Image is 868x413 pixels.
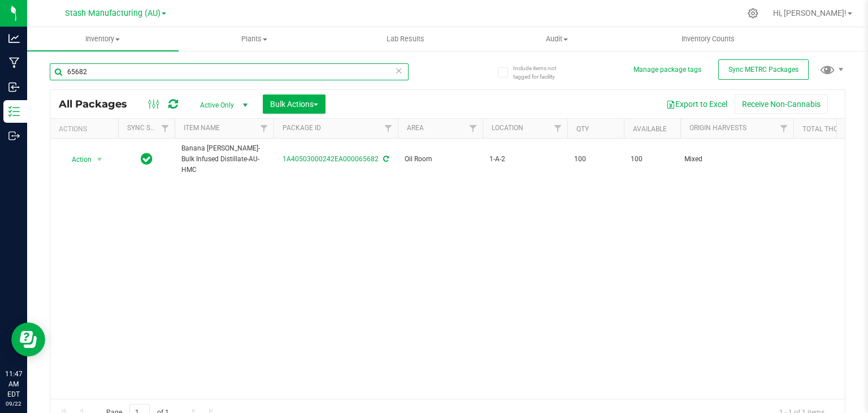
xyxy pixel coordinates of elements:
a: Item Name [184,124,220,132]
a: Audit [481,27,632,51]
span: Stash Manufacturing (AU) [65,8,160,18]
span: In Sync [141,151,153,167]
inline-svg: Manufacturing [8,57,20,68]
span: 1-A-2 [489,154,561,165]
button: Manage package tags [633,65,701,75]
button: Receive Non-Cannabis [735,94,828,114]
span: Sync from Compliance System [381,155,389,163]
span: select [93,152,107,167]
p: 09/22 [5,399,22,408]
inline-svg: Inbound [8,81,20,93]
span: Sync METRC Packages [728,66,798,74]
a: Area [407,124,424,132]
a: 1A40503000242EA000065682 [283,155,379,163]
a: Location [492,124,523,132]
div: Actions [59,125,114,133]
span: Bulk Actions [270,100,318,109]
inline-svg: Outbound [8,130,20,141]
a: Filter [156,119,175,138]
span: Include items not tagged for facility [513,64,570,81]
a: Inventory [27,27,179,51]
span: Audit [481,34,632,44]
button: Sync METRC Packages [718,59,809,80]
a: Package ID [283,124,321,132]
span: All Packages [59,98,138,110]
span: Hi, [PERSON_NAME]! [773,8,847,18]
a: Plants [179,27,330,51]
span: Oil Room [405,154,476,165]
iframe: Resource center [11,322,45,356]
a: Filter [464,119,483,138]
span: 100 [574,154,617,165]
span: Inventory Counts [666,34,750,44]
a: Filter [255,119,274,138]
input: Search Package ID, Item Name, SKU, Lot or Part Number... [50,63,409,80]
span: Clear [395,63,403,78]
span: Banana [PERSON_NAME]-Bulk Infused Distillate-AU-HMC [181,143,267,176]
span: Inventory [27,34,179,44]
div: Value 1: Mixed [684,154,790,165]
button: Export to Excel [659,94,735,114]
a: Inventory Counts [632,27,784,51]
a: Total THC% [802,125,843,133]
a: Origin Harvests [689,124,747,132]
span: 100 [631,154,674,165]
button: Bulk Actions [263,94,325,114]
inline-svg: Inventory [8,106,20,117]
a: Filter [775,119,793,138]
p: 11:47 AM EDT [5,369,22,399]
inline-svg: Analytics [8,33,20,44]
a: Available [633,125,667,133]
a: Lab Results [330,27,481,51]
span: Action [62,152,92,167]
a: Filter [379,119,398,138]
a: Qty [576,125,589,133]
a: Sync Status [127,124,171,132]
a: Filter [549,119,567,138]
span: Lab Results [371,34,440,44]
span: Plants [179,34,329,44]
div: Manage settings [746,8,760,19]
